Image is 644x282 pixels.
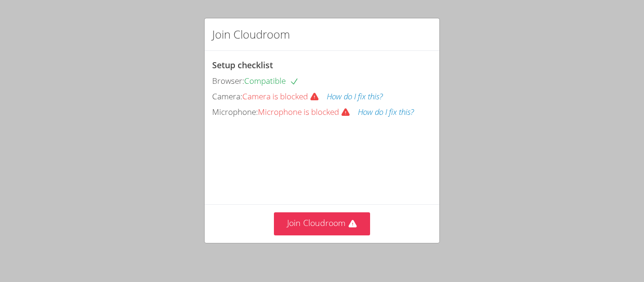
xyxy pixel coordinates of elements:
[242,91,327,102] span: Camera is blocked
[212,26,290,43] h2: Join Cloudroom
[212,91,242,102] span: Camera:
[212,106,258,117] span: Microphone:
[327,90,383,104] button: How do I fix this?
[212,59,273,71] span: Setup checklist
[274,212,371,235] button: Join Cloudroom
[212,75,244,86] span: Browser:
[258,106,358,117] span: Microphone is blocked
[358,105,414,119] button: How do I fix this?
[244,75,299,86] span: Compatible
